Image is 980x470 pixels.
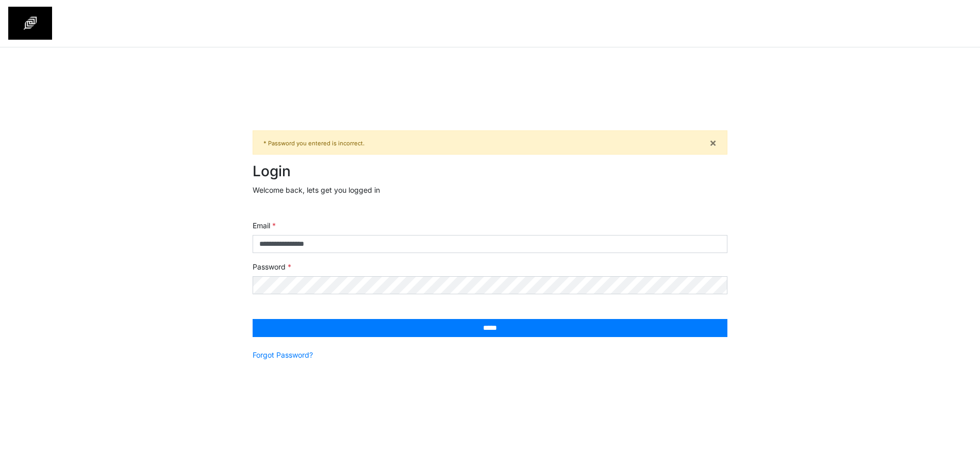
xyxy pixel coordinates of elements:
[253,184,727,195] p: Welcome back, lets get you logged in
[253,261,291,272] label: Password
[263,140,364,147] small: * Password you entered is incorrect.
[709,137,717,148] a: ×
[253,220,276,231] label: Email
[253,349,313,360] a: Forgot Password?
[8,7,52,40] img: spp logo
[253,163,727,180] h2: Login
